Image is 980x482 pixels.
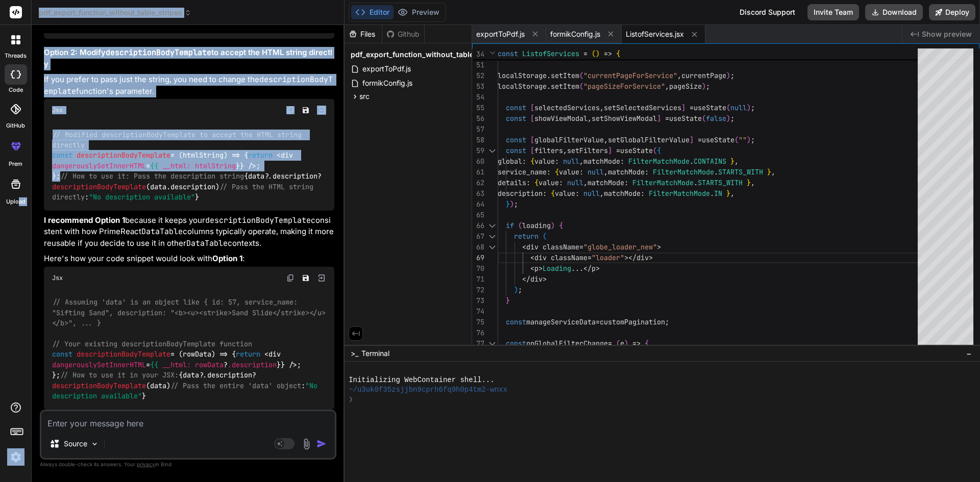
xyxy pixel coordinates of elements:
span: ; [706,82,710,91]
span: useState [669,114,702,123]
span: ; [751,103,755,112]
button: Download [865,4,923,20]
span: localStorage [498,82,547,91]
label: code [9,86,23,94]
span: ListofServices [522,49,579,58]
span: CONTAINS [694,157,726,166]
div: Click to collapse the range. [485,338,499,349]
span: { [657,146,661,155]
span: pageSize [669,82,702,91]
h3: Option 2: Modify to accept the HTML string directly [44,47,334,70]
span: [ [530,135,534,144]
span: description [273,172,317,181]
div: 72 [472,285,484,295]
span: ] [690,135,694,144]
span: , [563,146,567,155]
span: selectedServices [534,103,600,112]
span: ; [730,71,734,80]
span: ( [726,103,730,112]
span: div className [526,242,579,251]
span: ( [592,49,596,58]
img: Open in Browser [317,106,326,115]
code: = ( ) => { ; }; {data?. ? (data) : } [52,297,326,401]
span: ] [657,114,661,123]
span: src [359,91,370,102]
span: = [579,242,583,251]
span: > [596,264,600,273]
span: , [665,82,669,91]
span: htmlString [195,161,236,170]
span: const [498,49,518,58]
div: 55 [472,103,484,113]
div: 75 [472,317,484,327]
span: loading [522,221,551,230]
button: Preview [394,5,444,19]
span: p [534,264,538,273]
span: , [600,103,604,112]
span: formikConfig.js [550,29,600,39]
span: return [514,232,538,241]
span: } [730,157,734,166]
span: ; [518,285,522,294]
span: > [649,253,653,262]
span: setItem [551,82,579,91]
span: privacy [137,461,155,467]
span: < [530,264,534,273]
span: matchMode [604,189,641,198]
span: const [506,339,526,348]
span: [ [530,114,534,123]
span: ) [726,71,730,80]
div: 74 [472,306,484,317]
span: description [498,189,543,198]
span: filters [534,146,563,155]
span: = [583,49,587,58]
span: return [236,350,260,359]
span: ( [518,221,522,230]
span: ( [734,135,739,144]
span: onGlobalFilterChange [526,339,608,348]
span: { [551,189,555,198]
span: "loader" [592,253,624,262]
span: = [608,339,612,348]
span: = [698,135,702,144]
span: Jsx [52,274,63,282]
div: 70 [472,263,484,274]
span: value [559,167,579,176]
span: > [538,264,543,273]
span: ) [624,339,628,348]
span: : [624,178,628,187]
span: ( [579,82,583,91]
span: const [506,317,526,326]
span: const [52,151,72,160]
span: FilterMatchMode [632,178,694,187]
span: service_name [498,167,547,176]
span: } [767,167,771,176]
span: ❯ [349,395,354,404]
div: 54 [472,92,484,103]
span: : [547,167,551,176]
span: . [547,71,551,80]
span: description [170,182,215,191]
span: ; [730,114,734,123]
span: useState [702,135,734,144]
span: ( [579,71,583,80]
span: ) [726,114,730,123]
span: ) [596,49,600,58]
span: { [530,157,534,166]
span: : [526,178,530,187]
span: matchMode [583,157,620,166]
div: 67 [472,231,484,242]
span: ></div [624,253,649,262]
span: , [600,189,604,198]
span: ; [751,135,755,144]
span: formikConfig.js [361,77,413,89]
span: = [596,317,600,326]
span: ListofServices.jsx [626,29,684,39]
span: > [657,242,661,251]
span: // How to use it in your JSX: [60,370,179,379]
span: dangerouslySetInnerHTML [52,161,146,170]
code: descriptionBodyTemplate [106,47,211,58]
span: ( [653,146,657,155]
span: > [543,274,547,284]
span: global [498,157,522,166]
